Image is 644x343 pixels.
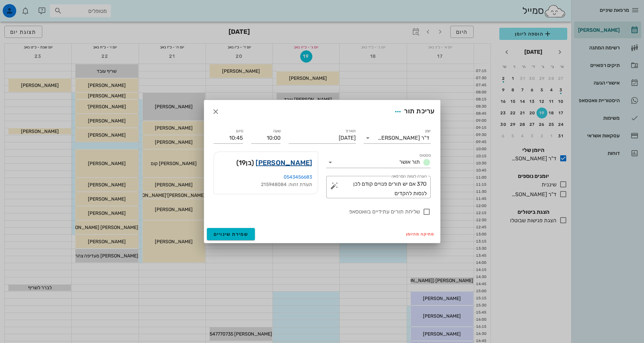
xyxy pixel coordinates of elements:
[406,232,435,236] span: מחיקה מהיומן
[391,174,426,179] label: הערה לצוות המרפאה
[378,135,429,141] div: ד"ר [PERSON_NAME]
[236,129,243,134] label: סיום
[214,231,248,237] span: שמירת שינויים
[219,181,312,188] div: תעודת זהות: 215948084
[403,229,437,239] button: מחיקה מהיומן
[239,159,246,167] span: 19
[399,159,420,165] span: תור אושר
[345,129,356,134] label: תאריך
[207,228,255,240] button: שמירת שינויים
[420,153,431,158] label: סטטוס
[214,208,420,215] label: שליחת תורים עתידיים בוואטסאפ
[425,129,431,134] label: יומן
[392,106,434,118] div: עריכת תור
[326,157,431,168] div: סטטוסתור אושר
[256,157,312,168] a: [PERSON_NAME]
[284,174,312,180] a: 0543456683
[236,157,254,168] span: (בן )
[364,133,431,143] div: יומןד"ר [PERSON_NAME]
[273,129,281,134] label: שעה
